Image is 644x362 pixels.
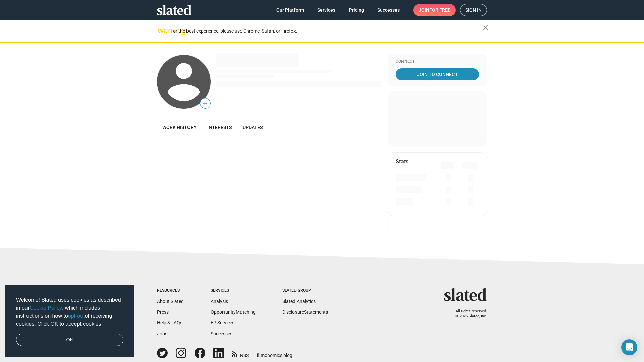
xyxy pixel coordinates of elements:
[465,4,482,16] span: Sign in
[257,353,265,358] span: film
[429,4,450,16] span: for free
[211,288,256,293] div: Services
[157,299,184,304] a: About Slated
[157,119,202,135] a: Work history
[5,285,134,357] div: cookieconsent
[419,4,450,16] span: Join
[482,24,490,32] mat-icon: close
[211,309,256,315] a: OpportunityMatching
[211,331,232,336] a: Successes
[157,288,184,293] div: Resources
[312,4,341,16] a: Services
[243,125,263,130] span: Updates
[200,99,210,108] span: —
[202,119,237,135] a: Interests
[170,26,483,36] div: For the best experience, please use Chrome, Safari, or Firefox.
[276,4,304,16] span: Our Platform
[372,4,405,16] a: Successes
[621,339,637,355] div: Open Intercom Messenger
[257,347,292,359] a: filmonomics blog
[157,331,167,336] a: Jobs
[413,4,456,16] a: Joinfor free
[282,299,316,304] a: Slated Analytics
[271,4,309,16] a: Our Platform
[377,4,400,16] span: Successes
[30,305,62,311] a: Cookie Policy
[157,320,182,325] a: Help & FAQs
[317,4,335,16] span: Services
[211,299,228,304] a: Analysis
[448,309,487,319] p: All rights reserved. © 2025 Slated, Inc.
[211,320,234,325] a: EP Services
[397,68,478,80] span: Join To Connect
[282,309,328,315] a: DisclosureStatements
[282,288,328,293] div: Slated Group
[396,158,408,165] mat-card-title: Stats
[207,125,232,130] span: Interests
[16,334,123,346] a: dismiss cookie message
[396,59,479,64] div: Connect
[162,125,197,130] span: Work history
[158,26,166,35] mat-icon: warning
[396,68,479,80] a: Join To Connect
[16,296,123,328] span: Welcome! Slated uses cookies as described in our , which includes instructions on how to of recei...
[232,348,249,359] a: RSS
[68,313,85,319] a: opt-out
[460,4,487,16] a: Sign in
[343,4,369,16] a: Pricing
[349,4,364,16] span: Pricing
[237,119,268,135] a: Updates
[157,309,169,315] a: Press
